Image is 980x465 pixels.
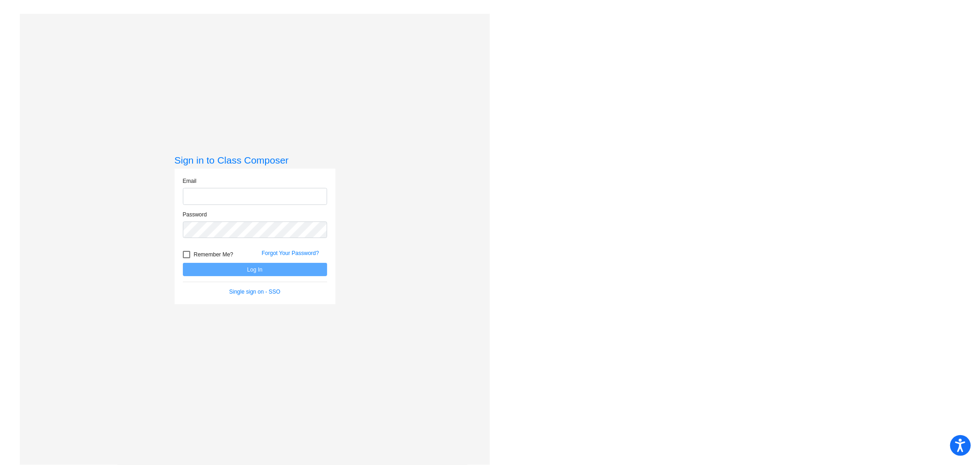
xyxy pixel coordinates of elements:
[183,177,197,185] label: Email
[229,289,280,295] a: Single sign on - SSO
[262,250,319,256] a: Forgot Your Password?
[183,210,207,219] label: Password
[194,249,233,260] span: Remember Me?
[183,263,327,276] button: Log In
[175,154,335,166] h3: Sign in to Class Composer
